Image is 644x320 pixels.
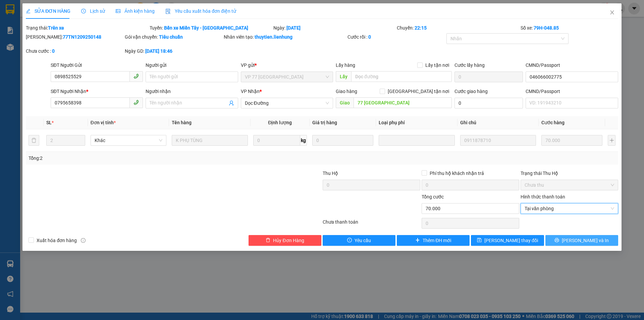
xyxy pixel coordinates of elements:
span: Cước hàng [541,120,565,125]
input: Cước lấy hàng [454,72,523,82]
span: SL [46,120,52,125]
img: icon [165,9,171,14]
div: VP gửi [241,61,333,69]
span: close [609,10,615,15]
b: thuytien.lienhung [255,34,292,40]
span: edit [26,9,31,13]
span: plus [415,238,420,243]
span: Tại văn phòng [525,203,614,214]
span: picture [116,9,120,13]
div: Ngày GD: [125,47,222,55]
span: Lấy tận nơi [423,61,452,69]
span: Lấy hàng [336,62,355,68]
span: Giá trị hàng [312,120,337,125]
span: phone [133,74,139,79]
span: Giao hàng [336,89,357,94]
div: [PERSON_NAME]: [26,33,123,41]
label: Cước giao hàng [454,89,488,94]
span: Yêu cầu xuất hóa đơn điện tử [165,8,236,14]
span: Tên hàng [172,120,192,125]
span: Xuất hóa đơn hàng [34,237,79,244]
div: Chưa thanh toán [322,218,421,230]
div: Trạng thái: [25,24,149,32]
input: Dọc đường [351,71,452,82]
b: 0 [52,48,55,54]
span: Định lượng [268,120,292,125]
input: Ghi Chú [460,135,536,146]
div: Trạng thái Thu Hộ [521,170,618,177]
span: Giao [336,97,354,108]
b: 22:15 [415,25,427,31]
span: info-circle [81,238,86,243]
button: save[PERSON_NAME] thay đổi [471,235,544,246]
span: Phí thu hộ khách nhận trả [427,170,487,177]
th: Ghi chú [458,116,539,129]
b: Bến xe Miền Tây - [GEOGRAPHIC_DATA] [164,25,248,31]
input: 0 [312,135,373,146]
button: delete [29,135,39,146]
div: Tổng: 2 [29,154,249,162]
div: SĐT Người Gửi [51,61,143,69]
div: Gói vận chuyển: [125,33,222,41]
div: Tuyến: [149,24,273,32]
button: printer[PERSON_NAME] và In [545,235,618,246]
input: Dọc đường [354,97,452,108]
span: VP Nhận [241,89,260,94]
span: Đơn vị tính [91,120,116,125]
span: SỬA ĐƠN HÀNG [26,8,70,14]
label: Cước lấy hàng [454,62,485,68]
span: Thu Hộ [323,171,338,176]
th: Loại phụ phí [376,116,457,129]
span: Lịch sử [81,8,105,14]
input: 0 [541,135,602,146]
div: CMND/Passport [526,61,618,69]
span: Hủy Đơn Hàng [273,237,304,244]
div: SĐT Người Nhận [51,88,143,95]
b: [DATE] [286,25,301,31]
span: exclamation-circle [347,238,352,243]
span: Chưa thu [525,180,614,190]
span: delete [266,238,270,243]
input: Cước giao hàng [454,98,523,108]
span: Ảnh kiện hàng [116,8,155,14]
div: Người gửi [146,61,238,69]
b: Tiêu chuẩn [159,34,183,40]
b: 79H-048.85 [534,25,559,31]
span: phone [133,100,139,105]
span: Khác [95,135,162,145]
div: Người nhận [146,88,238,95]
span: [PERSON_NAME] thay đổi [484,237,538,244]
span: VP 77 Thái Nguyên [245,72,329,82]
button: plusThêm ĐH mới [397,235,470,246]
input: VD: Bàn, Ghế [172,135,248,146]
div: CMND/Passport [526,88,618,95]
span: Lấy [336,71,351,82]
button: Close [603,3,622,22]
span: Thêm ĐH mới [423,237,451,244]
div: Chuyến: [396,24,520,32]
div: Cước rồi : [347,33,445,41]
b: [DATE] 18:46 [145,48,172,54]
span: [GEOGRAPHIC_DATA] tận nơi [385,88,452,95]
span: clock-circle [81,9,86,13]
span: save [477,238,482,243]
span: [PERSON_NAME] và In [562,237,609,244]
div: Nhân viên tạo: [224,33,346,41]
b: 0 [368,34,371,40]
span: user-add [229,100,234,106]
div: Ngày: [273,24,396,32]
span: Yêu cầu [355,237,371,244]
span: Dọc Đường [245,98,329,108]
b: Trên xe [48,25,64,31]
button: exclamation-circleYêu cầu [323,235,395,246]
span: printer [554,238,559,243]
button: deleteHủy Đơn Hàng [249,235,321,246]
div: Số xe: [520,24,619,32]
span: Tổng cước [422,194,444,199]
b: 77TN1209250148 [63,34,101,40]
button: plus [608,135,615,146]
span: kg [300,135,307,146]
div: Chưa cước : [26,47,123,55]
label: Hình thức thanh toán [521,194,565,199]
